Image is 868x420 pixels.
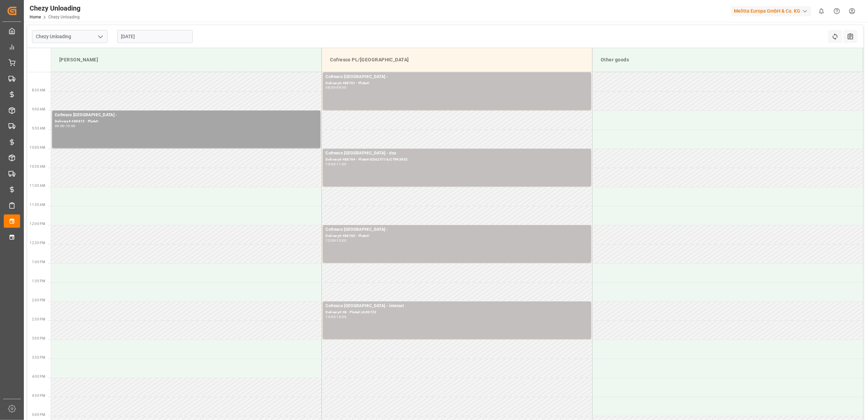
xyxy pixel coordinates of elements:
div: Melitta Europa GmbH & Co. KG [731,6,811,16]
span: 2:00 PM [32,298,45,302]
div: [PERSON_NAME] [57,54,316,66]
div: - [335,86,336,89]
span: 10:30 AM [30,165,45,168]
input: DD.MM.YYYY [117,30,193,43]
div: Cofresco [GEOGRAPHIC_DATA] - [326,74,588,80]
span: 2:30 PM [32,317,45,321]
span: 5:00 PM [32,413,45,417]
span: 3:30 PM [32,356,45,359]
div: 08:00 [326,86,335,89]
span: 3:00 PM [32,336,45,340]
div: 12:00 [326,239,335,242]
span: 4:00 PM [32,375,45,378]
span: 9:00 AM [32,107,45,111]
span: 1:30 PM [32,279,45,283]
div: - [335,315,336,318]
span: 10:00 AM [30,146,45,149]
div: Delivery#:488761 - Plate#: [326,80,588,86]
div: 15:00 [336,315,346,318]
div: 09:00 [55,124,65,127]
div: 14:00 [326,315,335,318]
div: - [335,163,336,166]
button: Melitta Europa GmbH & Co. KG [731,4,814,17]
span: 11:00 AM [30,184,45,187]
div: 10:00 [326,163,335,166]
button: Help Center [829,3,845,19]
div: Delivery#:488764 - Plate#:GDA2577A/CTR43852 [326,157,588,163]
div: 09:00 [336,86,346,89]
div: Cofresco [GEOGRAPHIC_DATA] - interset [326,303,588,310]
div: Chezy Unloading [30,3,80,13]
div: Other goods [598,54,857,66]
div: Delivery#:48 - Plate#:ctr09723 [326,310,588,315]
div: - [65,124,66,127]
span: 9:30 AM [32,126,45,130]
div: 10:00 [66,124,76,127]
div: Delivery#:488760 - Plate#: [326,233,588,239]
div: 11:00 [336,163,346,166]
span: 8:30 AM [32,88,45,92]
div: 13:00 [336,239,346,242]
a: Home [30,15,41,19]
div: Cofresco [GEOGRAPHIC_DATA] - [55,112,318,119]
span: 11:30 AM [30,203,45,207]
div: Cofresco [GEOGRAPHIC_DATA] - [326,226,588,233]
div: Cofresco PL/[GEOGRAPHIC_DATA] [327,54,587,66]
div: Delivery#:488815 - Plate#: [55,119,318,124]
span: 12:30 PM [30,241,45,245]
span: 1:00 PM [32,260,45,264]
div: - [335,239,336,242]
div: Cofresco [GEOGRAPHIC_DATA] - dss [326,150,588,157]
button: open menu [95,31,105,42]
span: 12:00 PM [30,222,45,226]
span: 4:30 PM [32,394,45,397]
button: show 0 new notifications [814,3,829,19]
input: Type to search/select [32,30,108,43]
